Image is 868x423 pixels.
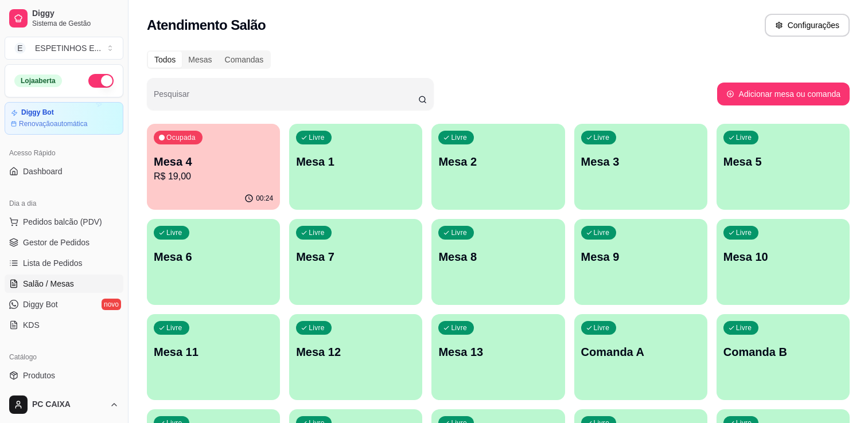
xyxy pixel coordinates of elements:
button: LivreMesa 10 [717,219,850,305]
p: 00:24 [256,194,273,203]
a: Produtos [5,366,123,385]
button: LivreMesa 8 [431,219,565,305]
p: Mesa 12 [296,344,415,360]
p: Livre [451,323,467,332]
span: Pedidos balcão (PDV) [23,216,102,228]
p: Ocupada [166,133,196,142]
span: Lista de Pedidos [23,257,83,269]
p: Livre [594,323,610,332]
div: Dia a dia [5,194,123,213]
p: Mesa 13 [438,344,558,360]
span: Sistema de Gestão [32,19,119,28]
button: LivreMesa 12 [289,314,422,400]
span: KDS [23,319,40,331]
button: OcupadaMesa 4R$ 19,0000:24 [147,124,280,210]
button: LivreMesa 6 [147,219,280,305]
p: Livre [309,133,325,142]
p: Mesa 7 [296,249,415,265]
button: LivreMesa 1 [289,124,422,210]
span: Diggy Bot [23,299,58,310]
p: Mesa 10 [723,249,843,265]
div: Mesas [182,52,218,68]
p: Mesa 3 [581,154,700,170]
a: KDS [5,316,123,334]
p: Comanda B [723,344,843,360]
p: Livre [166,323,182,332]
p: Mesa 9 [581,249,700,265]
a: Lista de Pedidos [5,254,123,272]
div: ESPETINHOS E ... [35,42,101,54]
button: LivreMesa 13 [431,314,565,400]
p: Livre [736,228,752,237]
p: Livre [594,133,610,142]
p: Livre [736,133,752,142]
button: LivreComanda A [574,314,707,400]
p: Mesa 11 [154,344,273,360]
a: Dashboard [5,162,123,181]
button: LivreComanda B [717,314,850,400]
div: Todos [148,52,182,68]
span: Gestor de Pedidos [23,237,89,248]
p: Livre [451,133,467,142]
a: Gestor de Pedidos [5,233,123,252]
span: Dashboard [23,166,63,177]
button: PC CAIXA [5,391,123,418]
span: Salão / Mesas [23,278,74,289]
a: Diggy Botnovo [5,295,123,314]
p: Livre [594,228,610,237]
p: Mesa 5 [723,154,843,170]
button: Alterar Status [88,74,114,88]
a: Diggy BotRenovaçãoautomática [5,102,123,135]
span: PC CAIXA [32,399,105,410]
p: Mesa 2 [438,154,558,170]
button: Pedidos balcão (PDV) [5,213,123,231]
p: Mesa 8 [438,249,558,265]
p: Livre [736,323,752,332]
a: Salão / Mesas [5,275,123,293]
p: Livre [166,228,182,237]
span: E [14,42,26,54]
h2: Atendimento Salão [147,16,266,34]
p: Mesa 1 [296,154,415,170]
div: Acesso Rápido [5,144,123,162]
span: Diggy [32,9,119,19]
p: Mesa 4 [154,154,273,170]
button: Adicionar mesa ou comanda [717,83,850,105]
div: Comandas [219,52,270,68]
button: LivreMesa 7 [289,219,422,305]
div: Catálogo [5,348,123,366]
p: Livre [309,228,325,237]
p: Livre [451,228,467,237]
span: Produtos [23,370,55,381]
button: Select a team [5,37,123,60]
p: Livre [309,323,325,332]
button: LivreMesa 2 [431,124,565,210]
p: Mesa 6 [154,249,273,265]
button: LivreMesa 9 [574,219,707,305]
p: Comanda A [581,344,700,360]
article: Diggy Bot [21,108,54,117]
button: LivreMesa 3 [574,124,707,210]
p: R$ 19,00 [154,170,273,183]
a: DiggySistema de Gestão [5,5,123,32]
button: LivreMesa 11 [147,314,280,400]
input: Pesquisar [154,93,418,104]
button: Configurações [765,14,850,37]
button: LivreMesa 5 [717,124,850,210]
div: Loja aberta [14,75,62,87]
article: Renovação automática [19,119,87,128]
